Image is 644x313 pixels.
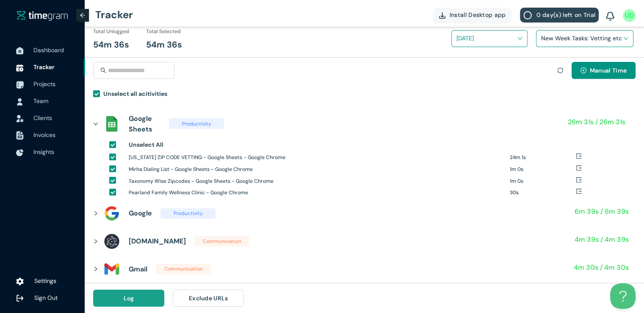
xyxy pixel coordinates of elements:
[93,38,129,51] h1: 54m 36s
[93,239,98,244] span: right
[146,38,182,51] h1: 54m 36s
[124,293,134,303] span: Log
[129,208,152,218] h1: Google
[16,149,24,156] img: InsightsIcon
[103,115,120,132] img: assets%2Ficons%2Fsheets_official.png
[129,140,163,149] h1: Unselect All
[33,80,55,88] span: Projects
[574,262,629,273] h1: 4m 30s / 4m 30s
[576,153,582,159] span: export
[189,293,228,303] span: Exclude URLs
[93,290,164,307] button: Log
[103,205,120,222] img: assets%2Ficons%2Ficons8-google-240.png
[129,264,147,274] h1: Gmail
[450,10,506,20] span: Install Desktop app
[572,62,636,79] button: plus-circleManual Time
[17,10,68,21] a: timegram
[160,208,216,219] span: Productivity
[16,64,24,72] img: TimeTrackerIcon
[100,67,106,73] span: search
[610,283,636,309] iframe: Toggle Customer Support
[80,12,86,18] span: arrow-left
[93,211,98,216] span: right
[33,148,54,156] span: Insights
[575,206,629,217] h1: 6m 39s / 6m 39s
[557,67,563,73] span: sync
[33,114,52,122] span: Clients
[146,28,181,36] h1: Total Selected
[33,97,48,105] span: Team
[16,131,24,140] img: InvoiceIcon
[16,277,24,285] img: settings.78e04af822cf15d41b38c81147b09f22.svg
[590,66,627,75] span: Manual Time
[129,165,503,173] h1: Mirha Dialing List - Google Sheets - Google Chrome
[575,234,629,245] h1: 4m 39s / 4m 39s
[576,165,582,171] span: export
[156,264,211,274] span: Communication
[129,177,503,185] h1: Taxonomy Wise Zipcodes - Google Sheets - Google Chrome
[34,294,58,302] span: Sign Out
[16,98,24,106] img: UserIcon
[16,47,24,55] img: DashboardIcon
[536,10,595,20] span: 0 day(s) left on Trial
[33,46,64,54] span: Dashboard
[17,10,68,20] img: timegram
[623,9,636,22] img: UserIcon
[16,294,24,302] img: logOut.ca60ddd252d7bab9102ea2608abe0238.svg
[568,117,625,127] h1: 26m 31s / 26m 31s
[16,81,24,89] img: ProjectIcon
[103,89,167,98] h1: Unselect all acitivities
[129,154,503,162] h1: [US_STATE] ZIP CODE VETTING - Google Sheets - Google Chrome
[95,2,133,28] h1: Tracker
[129,113,160,134] h1: Google Sheets
[93,28,129,36] h1: Total Unlogged
[580,67,586,74] span: plus-circle
[93,266,98,271] span: right
[433,8,512,22] button: Install Desktop app
[520,8,599,22] button: 0 day(s) left on Trial
[103,260,120,277] img: assets%2Ficons%2Ficons8-gmail-240.png
[129,236,186,246] h1: [DOMAIN_NAME]
[33,63,55,71] span: Tracker
[439,12,445,19] img: DownloadApp
[510,165,576,173] h1: 1m 0s
[510,189,576,197] h1: 30s
[169,118,224,129] span: Productivity
[541,32,641,45] h1: New Week Tasks: Vetting etc
[510,154,576,162] h1: 24m 1s
[93,121,98,126] span: right
[194,236,249,246] span: Communication
[576,177,582,183] span: export
[103,233,120,250] img: assets%2Ficons%2Felectron-logo.png
[34,277,56,285] span: Settings
[16,115,24,122] img: InvoiceIcon
[129,189,503,197] h1: Pearland Family Wellness Clinic - Google Chrome
[576,188,582,194] span: export
[510,177,576,185] h1: 1m 0s
[33,131,55,139] span: Invoices
[173,290,244,307] button: Exclude URLs
[606,12,614,21] img: BellIcon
